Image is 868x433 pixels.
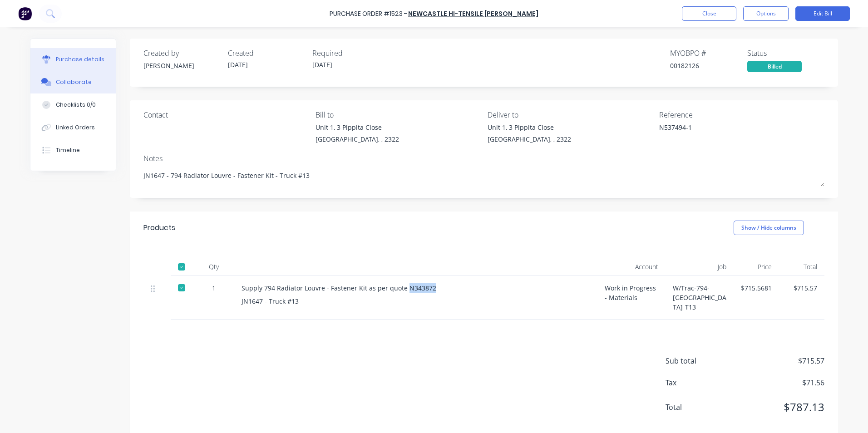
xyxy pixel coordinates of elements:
[143,166,824,187] textarea: JN1647 - 794 Radiator Louvre - Fastener Kit - Truck #13
[795,6,850,21] button: Edit Bill
[666,377,734,388] span: Tax
[666,276,734,320] div: W/Trac-794-[GEOGRAPHIC_DATA]-T13
[143,153,824,164] div: Notes
[143,61,221,70] div: [PERSON_NAME]
[143,222,175,233] div: Products
[488,109,653,120] div: Deliver to
[597,276,666,320] div: Work in Progress - Materials
[30,93,116,116] button: Checklists 0/0
[30,139,116,162] button: Timeline
[488,134,571,144] div: [GEOGRAPHIC_DATA], , 2322
[143,109,309,120] div: Contact
[56,146,80,154] div: Timeline
[316,123,399,132] div: Unit 1, 3 Pippita Close
[747,61,802,72] div: Billed
[659,123,773,143] textarea: N537494-1
[670,61,747,70] div: 00182126
[18,7,32,20] img: Factory
[682,6,736,21] button: Close
[193,258,234,276] div: Qty
[488,123,571,132] div: Unit 1, 3 Pippita Close
[316,134,399,144] div: [GEOGRAPHIC_DATA], , 2322
[30,71,116,93] button: Collaborate
[734,258,779,276] div: Price
[316,109,481,120] div: Bill to
[786,283,817,293] div: $715.57
[666,355,734,366] span: Sub total
[56,78,92,86] div: Collaborate
[670,48,747,59] div: MYOB PO #
[242,296,590,306] div: JN1647 - Truck #13
[734,377,824,388] span: $71.56
[659,109,824,120] div: Reference
[56,55,104,64] div: Purchase details
[242,283,590,293] div: Supply 794 Radiator Louvre - Fastener Kit as per quote N343872
[666,402,734,413] span: Total
[734,355,824,366] span: $715.57
[741,283,772,293] div: $715.5681
[30,116,116,139] button: Linked Orders
[143,48,221,59] div: Created by
[228,48,305,59] div: Created
[597,258,666,276] div: Account
[779,258,824,276] div: Total
[734,399,824,415] span: $787.13
[30,48,116,71] button: Purchase details
[330,9,407,19] div: Purchase Order #1523 -
[743,6,789,21] button: Options
[56,101,96,109] div: Checklists 0/0
[408,9,538,18] a: Newcastle Hi-Tensile [PERSON_NAME]
[666,258,734,276] div: Job
[734,221,804,235] button: Show / Hide columns
[56,123,95,132] div: Linked Orders
[312,48,390,59] div: Required
[201,283,227,293] div: 1
[747,48,824,59] div: Status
